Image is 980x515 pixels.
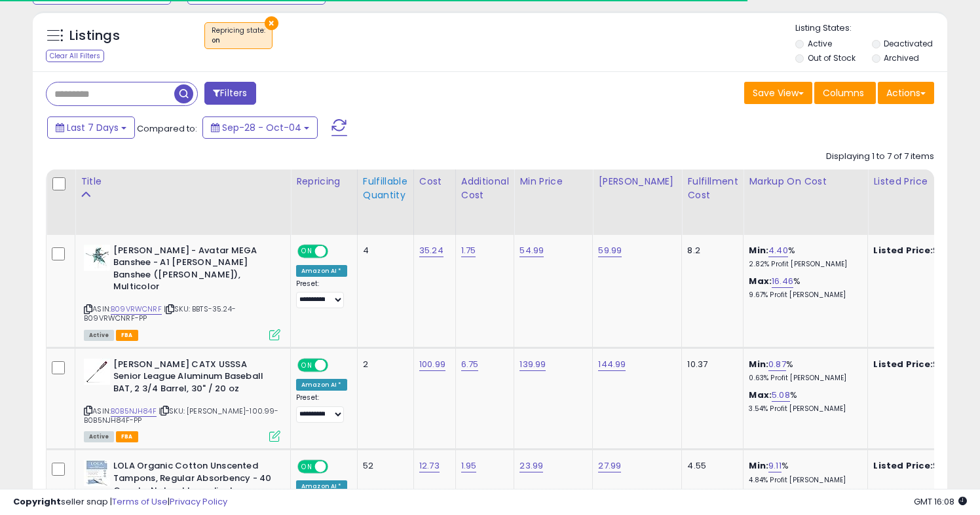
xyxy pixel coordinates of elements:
[113,359,273,399] b: [PERSON_NAME] CATX USSSA Senior League Aluminum Baseball BAT, 2 3/4 Barrel, 30" / 20 oz
[519,358,546,371] a: 139.99
[84,245,110,271] img: 41TRohMOXSL._SL40_.jpg
[749,175,862,188] div: Markup on Cost
[170,495,227,508] a: Privacy Policy
[69,27,120,45] h5: Listings
[808,52,856,63] label: Out of Stock
[296,265,347,277] div: Amazon AI *
[461,175,509,202] div: Additional Cost
[749,275,772,287] b: Max:
[519,175,587,188] div: Min Price
[749,460,857,484] div: %
[744,169,868,235] th: The percentage added to the cost of goods (COGS) that forms the calculator for Min & Max prices.
[296,393,347,423] div: Preset:
[202,116,318,139] button: Sep-28 - Oct-04
[749,244,768,257] b: Min:
[687,359,733,370] div: 10.37
[808,38,832,49] label: Active
[222,121,301,134] span: Sep-28 - Oct-04
[113,245,273,296] b: [PERSON_NAME] - Avatar MEGA Banshee - A1 [PERSON_NAME] Banshee ([PERSON_NAME]), Multicolor
[823,86,864,99] span: Columns
[46,50,104,62] div: Clear All Filters
[461,358,479,371] a: 6.75
[749,404,857,414] p: 3.54% Profit [PERSON_NAME]
[212,26,265,45] span: Repricing state :
[296,175,352,188] div: Repricing
[772,389,790,402] a: 5.08
[519,459,543,472] a: 23.99
[296,279,347,309] div: Preset:
[296,379,347,391] div: Amazon AI *
[13,495,61,508] strong: Copyright
[67,121,119,134] span: Last 7 Days
[749,275,857,300] div: %
[873,244,933,257] b: Listed Price:
[84,460,110,486] img: 41RJMfFSHSL._SL40_.jpg
[687,245,733,257] div: 8.2
[749,260,857,269] p: 2.82% Profit [PERSON_NAME]
[768,459,782,472] a: 9.11
[419,175,450,188] div: Cost
[84,245,280,339] div: ASIN:
[749,358,768,370] b: Min:
[749,389,772,401] b: Max:
[598,358,626,371] a: 144.99
[363,359,404,370] div: 2
[363,245,404,257] div: 4
[749,389,857,414] div: %
[363,460,404,472] div: 52
[749,374,857,383] p: 0.63% Profit [PERSON_NAME]
[84,359,110,385] img: 31Ni3hCnTqL._SL40_.jpg
[749,476,857,485] p: 4.84% Profit [PERSON_NAME]
[265,16,278,30] button: ×
[873,358,933,370] b: Listed Price:
[826,151,934,163] div: Displaying 1 to 7 of 7 items
[687,175,738,202] div: Fulfillment Cost
[212,36,265,45] div: on
[749,359,857,383] div: %
[84,304,236,323] span: | SKU: BBTS-35.24-B09VRWCNRF-PP
[419,358,445,371] a: 100.99
[744,82,812,104] button: Save View
[461,244,476,257] a: 1.75
[111,406,157,417] a: B0B5NJH84F
[326,245,347,257] span: OFF
[519,244,544,257] a: 54.99
[116,431,138,442] span: FBA
[873,459,933,472] b: Listed Price:
[914,495,967,508] span: 2025-10-12 16:08 GMT
[768,358,786,371] a: 0.87
[204,82,255,105] button: Filters
[13,496,227,508] div: seller snap | |
[299,245,315,257] span: ON
[326,461,347,472] span: OFF
[795,22,947,35] p: Listing States:
[878,82,934,104] button: Actions
[749,245,857,269] div: %
[749,459,768,472] b: Min:
[363,175,408,202] div: Fulfillable Quantity
[598,459,621,472] a: 27.99
[84,359,280,441] div: ASIN:
[116,330,138,341] span: FBA
[137,122,197,135] span: Compared to:
[814,82,876,104] button: Columns
[81,175,285,188] div: Title
[299,461,315,472] span: ON
[461,459,477,472] a: 1.95
[687,460,733,472] div: 4.55
[84,406,279,425] span: | SKU: [PERSON_NAME]-100.99-B0B5NJH84F-PP
[749,291,857,300] p: 9.67% Profit [PERSON_NAME]
[598,175,676,188] div: [PERSON_NAME]
[47,116,135,139] button: Last 7 Days
[299,359,315,370] span: ON
[84,431,114,442] span: All listings currently available for purchase on Amazon
[772,275,793,288] a: 16.46
[419,244,443,257] a: 35.24
[884,52,919,63] label: Archived
[598,244,622,257] a: 59.99
[884,38,933,49] label: Deactivated
[419,459,440,472] a: 12.73
[84,330,114,341] span: All listings currently available for purchase on Amazon
[111,304,162,315] a: B09VRWCNRF
[768,244,788,257] a: 4.40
